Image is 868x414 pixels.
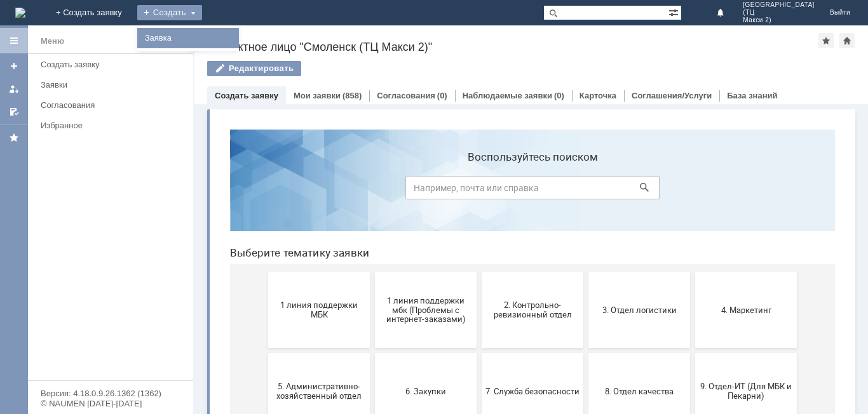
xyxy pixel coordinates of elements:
[41,389,180,397] div: Версия: 4.18.0.9.26.1362 (1362)
[140,30,236,46] a: Заявка
[41,34,64,49] div: Меню
[41,80,186,90] div: Заявки
[632,91,712,100] a: Соглашения/Услуги
[580,91,616,100] a: Карточка
[155,315,257,391] button: Отдел-ИТ (Битрикс24 и CRM)
[48,152,150,229] button: 1 линия поддержки МБК
[186,31,440,44] label: Воспользуйтесь поиском
[48,315,150,391] button: Бухгалтерия (для мбк)
[475,152,577,229] button: 4. Маркетинг
[372,267,466,276] span: 8. Отдел качества
[52,348,146,357] span: Бухгалтерия (для мбк)
[159,176,253,204] span: 1 линия поддержки мбк (Проблемы с интернет-заказами)
[294,91,341,100] a: Мои заявки
[839,33,855,48] div: Сделать домашней страницей
[215,91,278,100] a: Создать заявку
[159,267,253,276] span: 6. Закупки
[743,9,815,17] span: (ТЦ
[52,262,146,281] span: 5. Административно-хозяйственный отдел
[186,57,440,80] input: Например, почта или справка
[207,41,818,53] div: Контактное лицо "Смоленск (ТЦ Макси 2)"
[743,17,815,24] span: Макси 2)
[262,152,363,229] button: 2. Контрольно-ревизионный отдел
[48,234,150,310] button: 5. Административно-хозяйственный отдел
[262,234,363,310] button: 7. Служба безопасности
[727,91,777,100] a: База знаний
[15,8,25,18] img: logo
[372,348,466,357] span: Финансовый отдел
[372,185,466,195] span: 3. Отдел логистики
[369,315,470,391] button: Финансовый отдел
[342,91,362,100] div: (858)
[369,234,470,310] button: 8. Отдел качества
[668,6,681,18] span: Расширенный поиск
[479,348,573,357] span: Франчайзинг
[36,75,191,95] a: Заявки
[266,267,360,276] span: 7. Служба безопасности
[266,181,360,200] span: 2. Контрольно-ревизионный отдел
[463,91,552,100] a: Наблюдаемые заявки
[377,91,435,100] a: Согласования
[159,344,253,363] span: Отдел-ИТ (Битрикс24 и CRM)
[262,315,363,391] button: Отдел-ИТ (Офис)
[41,100,186,110] div: Согласования
[155,152,257,229] button: 1 линия поддержки мбк (Проблемы с интернет-заказами)
[479,262,573,281] span: 9. Отдел-ИТ (Для МБК и Пекарни)
[41,121,172,130] div: Избранное
[554,91,564,100] div: (0)
[437,91,447,100] div: (0)
[4,79,24,99] a: Мои заявки
[369,152,470,229] button: 3. Отдел логистики
[10,127,615,140] header: Выберите тематику заявки
[818,33,834,48] div: Добавить в избранное
[479,185,573,195] span: 4. Маркетинг
[266,348,360,357] span: Отдел-ИТ (Офис)
[475,315,577,391] button: Франчайзинг
[41,399,180,408] div: © NAUMEN [DATE]-[DATE]
[15,8,25,18] a: Перейти на домашнюю страницу
[137,5,202,20] div: Создать
[475,234,577,310] button: 9. Отдел-ИТ (Для МБК и Пекарни)
[4,102,24,122] a: Мои согласования
[4,56,24,76] a: Создать заявку
[155,234,257,310] button: 6. Закупки
[52,181,146,200] span: 1 линия поддержки МБК
[36,55,191,74] a: Создать заявку
[41,60,186,69] div: Создать заявку
[36,95,191,115] a: Согласования
[743,1,815,9] span: [GEOGRAPHIC_DATA]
